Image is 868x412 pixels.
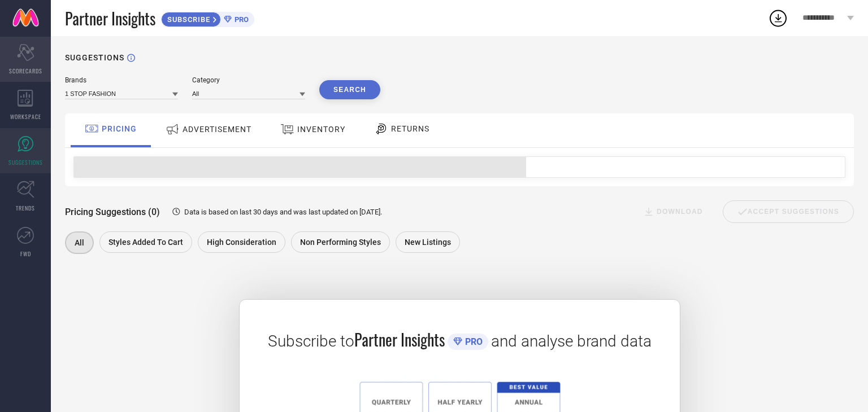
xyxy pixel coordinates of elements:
[162,15,213,24] span: SUBSCRIBE
[75,238,84,247] span: All
[9,67,42,75] span: SCORECARDS
[268,332,354,350] span: Subscribe to
[207,238,276,247] span: High Consideration
[192,76,305,84] div: Category
[319,80,380,99] button: Search
[354,328,445,351] span: Partner Insights
[102,124,137,133] span: PRICING
[183,125,251,134] span: ADVERTISEMENT
[8,158,43,166] span: SUGGESTIONS
[491,332,652,350] span: and analyse brand data
[108,238,183,247] span: Styles Added To Cart
[65,76,178,84] div: Brands
[462,336,483,347] span: PRO
[184,208,382,216] span: Data is based on last 30 days and was last updated on [DATE] .
[16,204,35,212] span: TRENDS
[391,124,429,133] span: RETURNS
[232,15,249,24] span: PRO
[10,112,41,121] span: WORKSPACE
[65,53,124,62] h1: SUGGESTIONS
[65,207,160,217] span: Pricing Suggestions (0)
[405,238,451,247] span: New Listings
[161,9,254,27] a: SUBSCRIBEPRO
[20,249,31,258] span: FWD
[65,7,155,30] span: Partner Insights
[768,8,788,28] div: Open download list
[297,125,345,134] span: INVENTORY
[300,238,381,247] span: Non Performing Styles
[723,200,854,223] div: Accept Suggestions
